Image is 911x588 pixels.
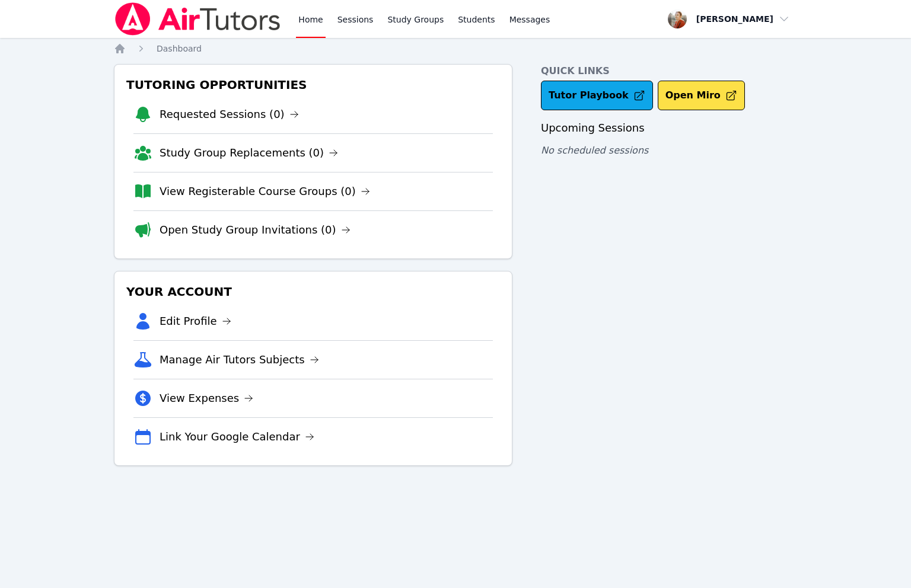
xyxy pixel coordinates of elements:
a: Study Group Replacements (0) [160,145,338,161]
a: View Expenses [160,390,253,407]
a: Manage Air Tutors Subjects [160,351,319,368]
nav: Breadcrumb [114,43,797,55]
a: Link Your Google Calendar [160,429,314,445]
h3: Upcoming Sessions [541,120,797,136]
a: Open Study Group Invitations (0) [160,222,351,238]
span: Dashboard [157,44,202,53]
h3: Your Account [124,281,502,302]
a: View Registerable Course Groups (0) [160,183,370,200]
h3: Tutoring Opportunities [124,74,502,95]
a: Dashboard [157,43,202,55]
h4: Quick Links [541,64,797,78]
img: Air Tutors [114,2,282,36]
span: No scheduled sessions [541,145,648,156]
span: Messages [509,14,550,25]
button: Open Miro [658,81,745,110]
a: Edit Profile [160,313,231,330]
a: Tutor Playbook [541,81,653,110]
a: Requested Sessions (0) [160,106,299,123]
